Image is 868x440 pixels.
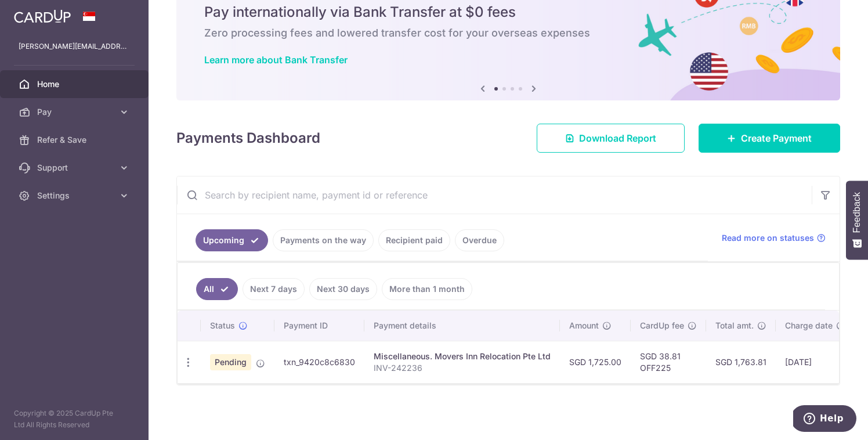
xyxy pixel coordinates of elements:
a: Upcoming [196,229,268,251]
td: [DATE] [776,341,855,383]
span: Total amt. [715,320,754,331]
span: CardUp fee [640,320,684,331]
h5: Pay internationally via Bank Transfer at $0 fees [204,3,812,21]
span: Download Report [579,131,656,145]
a: More than 1 month [382,278,472,300]
span: Home [37,78,114,90]
a: Payments on the way [273,229,374,251]
iframe: Opens a widget where you can find more information [793,405,856,434]
a: Learn more about Bank Transfer [204,54,348,66]
button: Feedback - Show survey [846,181,868,259]
td: txn_9420c8c6830 [274,341,364,383]
span: Feedback [852,192,862,233]
a: Download Report [537,124,685,153]
span: Amount [569,320,599,331]
a: Next 7 days [243,278,305,300]
th: Payment details [364,311,560,341]
th: Payment ID [274,311,364,341]
h6: Zero processing fees and lowered transfer cost for your overseas expenses [204,26,812,40]
p: INV-242236 [374,362,551,374]
input: Search by recipient name, payment id or reference [177,176,812,214]
span: Status [210,320,235,331]
p: [PERSON_NAME][EMAIL_ADDRESS][DOMAIN_NAME] [19,41,130,52]
span: Pay [37,106,114,118]
span: Pending [210,354,251,370]
h4: Payments Dashboard [176,128,320,149]
span: Refer & Save [37,134,114,146]
a: Recipient paid [378,229,450,251]
td: SGD 1,763.81 [706,341,776,383]
a: Create Payment [699,124,840,153]
img: CardUp [14,9,71,23]
a: Next 30 days [309,278,377,300]
span: Read more on statuses [722,232,814,244]
td: SGD 38.81 OFF225 [631,341,706,383]
span: Settings [37,190,114,201]
a: All [196,278,238,300]
div: Miscellaneous. Movers Inn Relocation Pte Ltd [374,351,551,362]
a: Overdue [455,229,504,251]
span: Charge date [785,320,833,331]
span: Create Payment [741,131,812,145]
td: SGD 1,725.00 [560,341,631,383]
a: Read more on statuses [722,232,826,244]
span: Support [37,162,114,174]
